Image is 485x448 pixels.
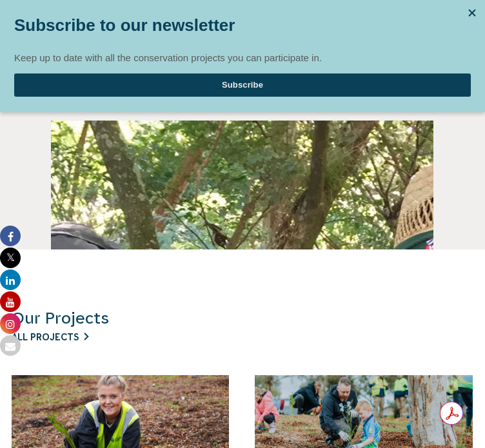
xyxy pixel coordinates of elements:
[12,332,88,342] a: All Projects
[14,263,471,286] input: Subscribe
[14,50,471,66] p: Keep up to date with all the conservation projects you can participate in.
[12,307,473,329] h3: Our Projects
[14,73,471,97] button: Subscribe
[14,209,471,224] label: Email
[14,150,286,173] span: Subscribe to our newsletter
[14,182,471,196] p: Keep up to date with all the conservation projects you can participate in.
[14,15,235,35] span: Subscribe to our newsletter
